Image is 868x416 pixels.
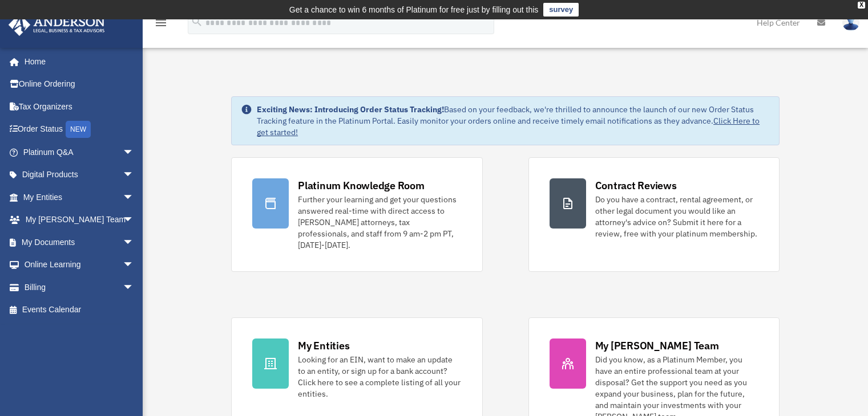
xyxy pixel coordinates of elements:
a: Digital Productsarrow_drop_down [8,164,151,186]
a: Platinum Q&Aarrow_drop_down [8,141,151,164]
i: menu [154,16,168,30]
div: NEW [66,121,91,138]
span: arrow_drop_down [123,186,146,209]
a: survey [543,3,579,17]
a: Contract Reviews Do you have a contract, rental agreement, or other legal document you would like... [528,157,780,272]
a: Click Here to get started! [257,116,760,137]
a: Online Ordering [8,73,151,96]
a: Platinum Knowledge Room Further your learning and get your questions answered real-time with dire... [231,157,482,272]
span: arrow_drop_down [123,276,146,299]
div: Looking for an EIN, want to make an update to an entity, or sign up for a bank account? Click her... [298,354,461,399]
img: User Pic [842,14,859,31]
span: arrow_drop_down [123,231,146,254]
span: arrow_drop_down [123,209,146,232]
a: My Documentsarrow_drop_down [8,231,151,254]
div: Contract Reviews [595,178,677,193]
div: Get a chance to win 6 months of Platinum for free just by filling out this [289,3,539,17]
i: search [191,15,203,28]
img: Anderson Advisors Platinum Portal [5,14,108,36]
span: arrow_drop_down [123,254,146,277]
a: Billingarrow_drop_down [8,276,151,299]
a: My [PERSON_NAME] Teamarrow_drop_down [8,209,151,231]
div: Platinum Knowledge Room [298,178,425,193]
div: My Entities [298,338,349,353]
a: Events Calendar [8,299,151,321]
div: My [PERSON_NAME] Team [595,338,719,353]
a: Home [8,50,146,73]
a: My Entitiesarrow_drop_down [8,186,151,209]
strong: Exciting News: Introducing Order Status Tracking! [257,104,444,115]
div: close [858,2,865,9]
div: Further your learning and get your questions answered real-time with direct access to [PERSON_NAM... [298,194,461,251]
div: Do you have a contract, rental agreement, or other legal document you would like an attorney's ad... [595,194,758,239]
span: arrow_drop_down [123,141,146,164]
div: Based on your feedback, we're thrilled to announce the launch of our new Order Status Tracking fe... [257,104,770,138]
a: Online Learningarrow_drop_down [8,254,151,276]
span: arrow_drop_down [123,164,146,187]
a: Order StatusNEW [8,118,151,141]
a: menu [154,20,168,30]
a: Tax Organizers [8,95,151,118]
